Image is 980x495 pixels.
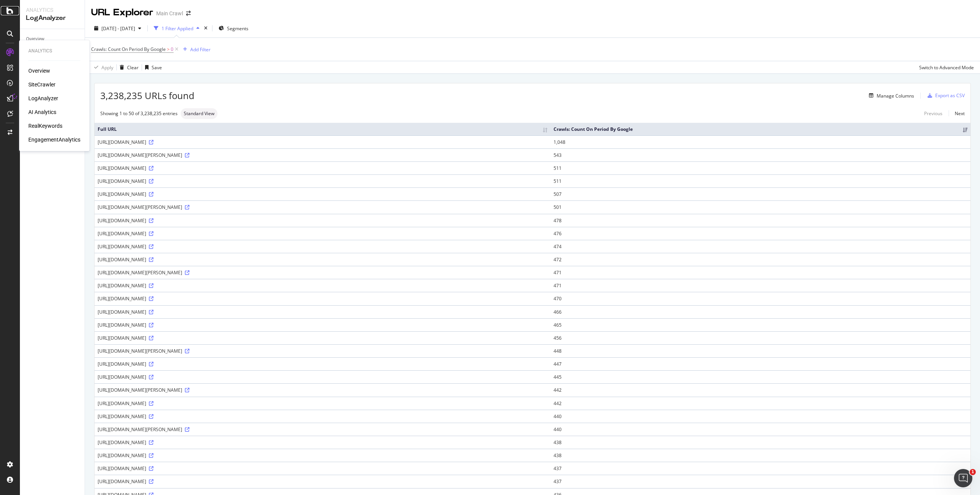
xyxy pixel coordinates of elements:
[98,309,547,315] div: [URL][DOMAIN_NAME]
[550,449,970,462] td: 438
[98,439,547,446] div: [URL][DOMAIN_NAME]
[98,191,547,197] div: [URL][DOMAIN_NAME]
[167,46,170,52] span: >
[924,90,965,102] button: Export as CSV
[151,22,203,34] button: 1 Filter Applied
[550,200,970,213] td: 501
[550,227,970,240] td: 476
[162,25,193,32] div: 1 Filter Applied
[186,11,191,16] div: arrow-right-arrow-left
[98,400,547,407] div: [URL][DOMAIN_NAME]
[550,135,970,148] td: 1,048
[216,22,252,34] button: Segments
[156,10,183,17] div: Main Crawl
[142,61,162,73] button: Save
[101,25,135,32] span: [DATE] - [DATE]
[98,165,547,171] div: [URL][DOMAIN_NAME]
[550,344,970,357] td: 448
[550,331,970,344] td: 456
[935,92,965,99] div: Export as CSV
[550,318,970,331] td: 465
[26,35,44,43] div: Overview
[98,374,547,380] div: [URL][DOMAIN_NAME]
[98,387,547,393] div: [URL][DOMAIN_NAME][PERSON_NAME]
[98,230,547,237] div: [URL][DOMAIN_NAME]
[203,24,209,32] div: times
[91,22,144,34] button: [DATE] - [DATE]
[100,110,178,117] div: Showing 1 to 50 of 3,238,235 entries
[550,240,970,253] td: 474
[181,108,217,119] div: neutral label
[98,178,547,184] div: [URL][DOMAIN_NAME]
[98,348,547,354] div: [URL][DOMAIN_NAME][PERSON_NAME]
[91,46,166,52] span: Crawls: Count On Period By Google
[98,426,547,433] div: [URL][DOMAIN_NAME][PERSON_NAME]
[98,269,547,276] div: [URL][DOMAIN_NAME][PERSON_NAME]
[190,46,211,53] div: Add Filter
[98,152,547,158] div: [URL][DOMAIN_NAME][PERSON_NAME]
[919,64,974,71] div: Switch to Advanced Mode
[100,89,194,102] span: 3,238,235 URLs found
[550,370,970,383] td: 445
[550,475,970,488] td: 437
[98,256,547,263] div: [URL][DOMAIN_NAME]
[550,187,970,200] td: 507
[550,253,970,266] td: 472
[26,6,78,14] div: Analytics
[98,322,547,328] div: [URL][DOMAIN_NAME]
[98,295,547,302] div: [URL][DOMAIN_NAME]
[95,123,550,135] th: Full URL: activate to sort column ascending
[184,111,214,116] span: Standard View
[28,48,80,54] div: Analytics
[98,452,547,459] div: [URL][DOMAIN_NAME]
[98,335,547,341] div: [URL][DOMAIN_NAME]
[28,81,56,88] a: SiteCrawler
[550,383,970,396] td: 442
[550,123,970,135] th: Crawls: Count On Period By Google: activate to sort column ascending
[227,25,248,32] span: Segments
[954,469,972,487] iframe: Intercom live chat
[98,413,547,420] div: [URL][DOMAIN_NAME]
[550,292,970,305] td: 470
[550,410,970,423] td: 440
[949,108,965,119] a: Next
[550,397,970,410] td: 442
[877,93,914,99] div: Manage Columns
[101,64,113,71] div: Apply
[98,139,547,145] div: [URL][DOMAIN_NAME]
[98,465,547,472] div: [URL][DOMAIN_NAME]
[970,469,976,475] span: 1
[28,136,80,143] a: EngagementAnalytics
[91,6,153,19] div: URL Explorer
[550,161,970,174] td: 511
[98,282,547,289] div: [URL][DOMAIN_NAME]
[98,217,547,224] div: [URL][DOMAIN_NAME]
[26,14,78,23] div: LogAnalyzer
[550,148,970,161] td: 543
[866,91,914,100] button: Manage Columns
[28,122,62,130] a: RealKeywords
[550,174,970,187] td: 511
[98,243,547,250] div: [URL][DOMAIN_NAME]
[550,266,970,279] td: 471
[28,94,58,102] a: LogAnalyzer
[91,61,113,73] button: Apply
[152,64,162,71] div: Save
[550,357,970,370] td: 447
[98,361,547,367] div: [URL][DOMAIN_NAME]
[117,61,139,73] button: Clear
[28,67,50,75] a: Overview
[550,462,970,475] td: 437
[127,64,139,71] div: Clear
[550,305,970,318] td: 466
[916,61,974,73] button: Switch to Advanced Mode
[550,279,970,292] td: 471
[28,108,56,116] a: AI Analytics
[98,204,547,210] div: [URL][DOMAIN_NAME][PERSON_NAME]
